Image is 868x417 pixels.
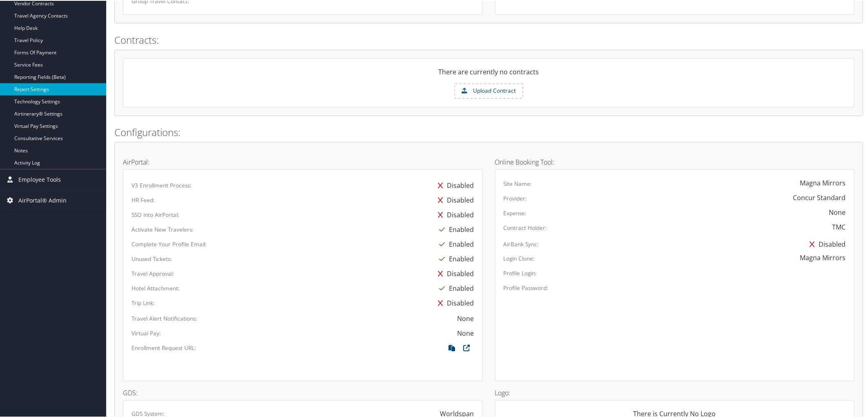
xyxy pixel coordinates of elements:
[435,251,474,265] div: Enabled
[434,192,474,207] div: Disabled
[435,280,474,295] div: Enabled
[434,207,474,221] div: Disabled
[434,177,474,192] div: Disabled
[434,295,474,310] div: Disabled
[829,207,846,216] div: None
[504,254,535,262] label: Login Clone:
[114,32,863,46] h2: Contracts:
[457,313,474,323] div: None
[832,221,846,231] div: TMC
[132,210,179,218] label: SSO into AirPortal:
[123,389,483,395] h4: GDS:
[132,269,174,277] label: Travel Approval:
[132,181,192,189] label: V3 Enrollment Process:
[132,314,197,322] label: Travel Alert Notifications:
[435,221,474,236] div: Enabled
[793,192,846,202] div: Concur Standard
[132,283,180,292] label: Hotel Attachment:
[504,268,537,277] label: Profile Login:
[455,83,522,97] label: Upload Contract
[123,66,854,83] div: There are currently no contracts
[504,194,527,202] label: Provider:
[132,225,194,233] label: Activate New Travelers:
[123,158,483,165] h4: AirPortal:
[132,195,155,203] label: HR Feed:
[114,125,863,138] h2: Configurations:
[504,223,547,231] label: Contract Holder:
[800,177,846,187] div: Magna Mirrors
[504,283,549,291] label: Profile Password:
[132,409,165,417] label: GDS System:
[806,236,846,251] div: Disabled
[457,328,474,337] div: None
[132,343,196,351] label: Enrollment Request URL:
[18,190,67,210] span: AirPortal® Admin
[132,239,207,248] label: Complete Your Profile Email:
[504,239,539,248] label: AirBank Sync:
[132,328,161,337] label: Virtual Pay:
[504,179,532,187] label: Site Name:
[800,252,846,262] div: Magna Mirrors
[434,265,474,280] div: Disabled
[132,298,155,306] label: Trip Link:
[18,169,61,189] span: Employee Tools
[132,254,172,262] label: Unused Tickets:
[504,208,527,216] label: Expense:
[495,158,855,165] h4: Online Booking Tool:
[495,389,855,395] h4: Logo:
[435,236,474,251] div: Enabled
